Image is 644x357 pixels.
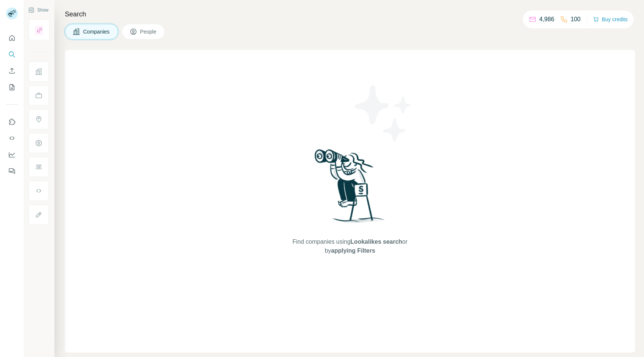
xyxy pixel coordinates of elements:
[593,14,628,25] button: Buy credits
[331,247,375,254] span: applying Filters
[83,28,110,35] span: Companies
[6,64,18,78] button: Enrich CSV
[6,115,18,129] button: Use Surfe on LinkedIn
[571,15,581,24] p: 100
[290,237,410,255] span: Find companies using or by
[6,48,18,61] button: Search
[65,9,635,19] h4: Search
[539,15,554,24] p: 4,986
[140,28,157,35] span: People
[6,31,18,45] button: Quick start
[6,148,18,161] button: Dashboard
[311,147,389,230] img: Surfe Illustration - Woman searching with binoculars
[6,80,18,94] button: My lists
[23,4,54,16] button: Show
[6,164,18,178] button: Feedback
[350,80,417,147] img: Surfe Illustration - Stars
[6,132,18,145] button: Use Surfe API
[350,238,402,245] span: Lookalikes search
